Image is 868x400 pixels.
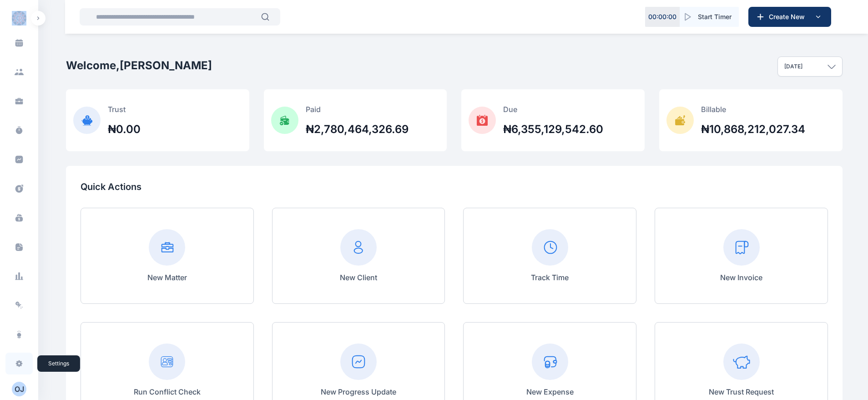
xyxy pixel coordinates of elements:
p: Paid [306,104,409,115]
h2: ₦10,868,212,027.34 [701,122,805,137]
button: Create New [748,7,831,27]
h2: Welcome, [PERSON_NAME] [66,58,212,73]
h2: ₦6,355,129,542.60 [503,122,603,137]
p: Billable [701,104,805,115]
p: New Invoice [720,272,762,283]
h2: ₦0.00 [108,122,141,137]
a: settings [5,353,33,374]
p: Due [503,104,603,115]
h2: ₦2,780,464,326.69 [306,122,409,137]
p: Quick Actions [81,180,828,193]
p: [DATE] [784,63,802,70]
p: 00 : 00 : 00 [648,12,676,21]
button: Start Timer [680,7,739,27]
div: O J [12,384,26,395]
span: Start Timer [698,12,732,21]
button: OJ [12,382,26,396]
p: New Progress Update [321,386,396,397]
span: Create New [765,12,812,21]
p: Track Time [531,272,569,283]
p: New Trust Request [709,386,774,397]
p: New Matter [147,272,187,283]
p: Run Conflict Check [134,386,201,397]
button: OJ [5,382,33,396]
p: Trust [108,104,141,115]
p: New Expense [526,386,574,397]
p: New Client [340,272,377,283]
